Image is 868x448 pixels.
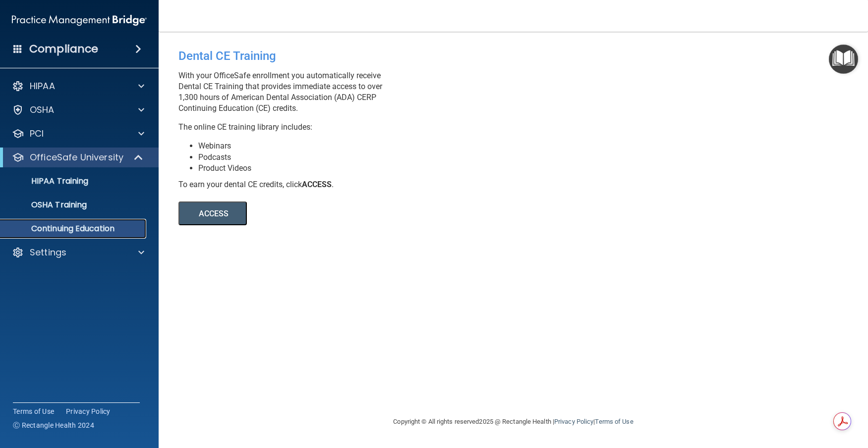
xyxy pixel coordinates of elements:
[30,151,123,163] p: OfficeSafe University
[12,80,144,92] a: HIPAA
[12,128,144,140] a: PCI
[12,104,144,116] a: OSHA
[829,45,858,74] button: Open Resource Center
[178,42,499,70] div: Dental CE Training
[178,179,499,190] div: To earn your dental CE credits, click .
[178,70,499,114] p: With your OfficeSafe enrollment you automatically receive Dental CE Training that provides immedi...
[302,180,332,189] b: ACCESS
[595,418,633,425] a: Terms of Use
[198,141,499,151] li: Webinars
[30,128,44,140] p: PCI
[30,247,66,258] p: Settings
[198,152,499,163] li: Podcasts
[554,418,593,425] a: Privacy Policy
[333,406,694,438] div: Copyright © All rights reserved 2025 @ Rectangle Health | |
[178,122,499,133] p: The online CE training library includes:
[30,104,55,116] p: OSHA
[178,201,247,225] button: ACCESS
[178,210,450,218] a: ACCESS
[6,176,88,186] p: HIPAA Training
[66,406,111,416] a: Privacy Policy
[30,80,55,92] p: HIPAA
[29,42,98,56] h4: Compliance
[12,10,147,30] img: PMB logo
[12,247,144,258] a: Settings
[12,151,144,163] a: OfficeSafe University
[13,420,94,430] span: Ⓒ Rectangle Health 2024
[13,406,54,416] a: Terms of Use
[6,200,87,210] p: OSHA Training
[198,163,499,174] li: Product Videos
[6,224,142,234] p: Continuing Education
